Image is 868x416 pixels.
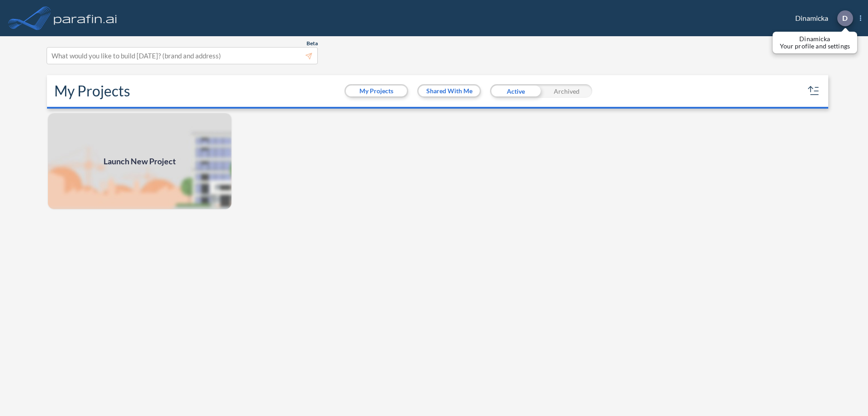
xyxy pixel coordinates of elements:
[47,112,232,210] a: Launch New Project
[807,84,821,98] button: sort
[782,10,861,26] div: Dinamicka
[104,155,176,167] span: Launch New Project
[307,40,318,47] span: Beta
[780,43,850,50] p: Your profile and settings
[346,86,407,96] button: My Projects
[490,84,541,98] div: Active
[842,14,848,22] p: D
[780,35,850,43] p: Dinamicka
[52,9,119,27] img: logo
[54,82,130,100] h2: My Projects
[47,112,232,210] img: add
[541,84,592,98] div: Archived
[419,86,480,96] button: Shared With Me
